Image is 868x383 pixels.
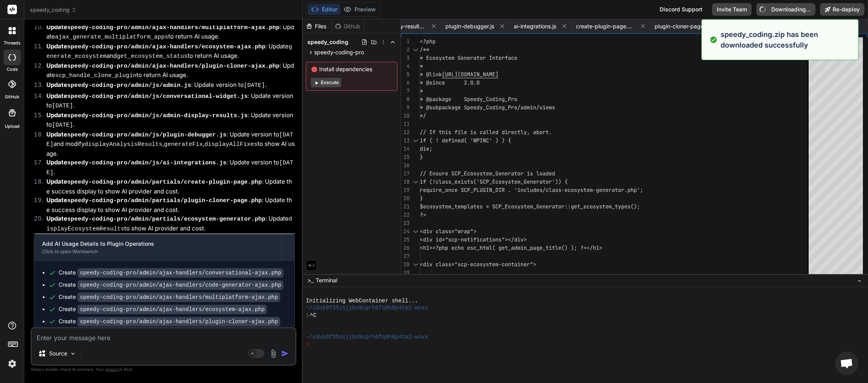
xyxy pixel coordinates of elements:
[77,268,283,278] code: speedy-coding-pro/admin/ajax-handlers/conversational-ajax.php
[401,244,410,252] div: 26
[303,22,331,30] div: Files
[577,203,640,210] span: t_ecosystem_types();
[420,261,536,268] span: <div class="scp-ecosystem-container">
[310,312,316,319] span: ^C
[46,23,280,31] strong: Update
[204,141,257,148] code: displayAllFixes
[401,203,410,211] div: 21
[857,276,862,284] span: −
[311,65,392,73] span: Install dependencies
[410,178,421,186] div: Click to collapse the range.
[67,216,265,223] code: speedy-coding-pro/admin/partials/ecosystem-generator.php
[820,3,864,16] button: Re-deploy
[306,297,418,304] span: Initializing WebContainer shell...
[420,228,476,235] span: <div class="wrap">
[55,34,168,41] code: ajax_generate_multiplatform_apps
[710,29,717,50] img: alert
[314,48,364,56] span: speedy-coding-pro
[420,195,423,202] span: }
[410,260,421,269] div: Click to collapse the range.
[401,236,410,244] div: 25
[401,46,410,54] div: 2
[445,22,494,30] span: plugin-debugger.js
[401,169,410,178] div: 17
[721,29,853,50] p: speedy_coding.zip has been downloaded successfully
[306,341,310,348] span: ❯
[401,260,410,269] div: 28
[756,3,815,16] button: Downloading...
[77,293,280,302] code: speedy-coding-pro/admin/ajax-handlers/multiplatform-ajax.php
[49,350,67,357] p: Source
[401,120,410,128] div: 11
[5,94,19,100] label: GitHub
[46,131,226,138] strong: Update
[306,304,428,311] span: ~/u3uk0f35zsjjbn9cprh6fq9h0p4tm2-wnxx
[306,312,310,319] span: ❯
[401,136,410,145] div: 13
[67,44,265,50] code: speedy-coding-pro/admin/ajax-handlers/ecosystem-ajax.php
[40,42,295,61] li: : Update and to return AI usage.
[77,280,283,290] code: speedy-coding-pro/admin/ajax-handlers/code-generator-ajax.php
[401,211,410,219] div: 22
[67,160,226,166] code: speedy-coding-pro/admin/js/ai-integrations.js
[401,128,410,136] div: 12
[401,62,410,70] div: 4
[67,82,191,89] code: speedy-coding-pro/admin/js/admin.js
[420,186,565,193] span: require_once SCP_PLUGIN_DIR . 'includes/class-
[59,281,283,289] div: Create
[40,111,295,130] li: : Update version to .
[85,141,162,148] code: displayAnalysisResults
[420,79,480,86] span: * @since 2.0.0
[420,236,527,243] span: <div id="scp-notifications"></div>
[281,350,289,357] img: icon
[77,317,280,326] code: speedy-coding-pro/admin/ajax-handlers/plugin-cloner-ajax.php
[40,92,295,111] li: : Update version to .
[4,40,20,46] label: threads
[401,269,410,277] div: 29
[401,54,410,62] div: 3
[46,42,265,50] strong: Update
[46,196,262,204] strong: Update
[244,82,265,89] code: [DATE]
[420,96,517,103] span: * @package Speedy_Coding_Pro
[410,136,421,145] div: Click to collapse the range.
[514,22,556,30] span: ai-integrations.js
[401,95,410,103] div: 8
[52,122,73,129] code: [DATE]
[565,244,602,251] span: ) ); ?></h1>
[401,219,410,227] div: 23
[46,158,226,166] strong: Update
[401,79,410,87] div: 6
[5,123,20,130] label: Upload
[164,141,203,148] code: generateFix
[307,38,348,46] span: speedy_coding
[46,111,248,119] strong: Update
[565,186,643,193] span: ecosystem-generator.php';
[67,197,262,204] code: speedy-coding-pro/admin/partials/plugin-cloner-page.php
[40,196,295,214] li: : Update the success display to show AI provider and cost.
[712,3,752,16] button: Invite Team
[401,227,410,236] div: 24
[46,215,265,222] strong: Update
[401,252,410,260] div: 27
[59,305,267,313] div: Create
[117,53,188,60] code: get_ecosystem_status
[46,81,191,88] strong: Update
[46,92,248,99] strong: Update
[410,46,421,54] div: Click to collapse the range.
[40,81,295,92] li: : Update version to .
[40,214,295,234] li: : Update to show AI provider and cost.
[46,160,293,176] code: [DATE]
[40,158,295,177] li: : Update version to .
[105,367,120,372] span: privacy
[401,186,410,194] div: 19
[311,78,341,87] button: Execute
[420,104,555,111] span: * @subpackage Speedy_Coding_Pro/admin/views
[59,293,280,301] div: Create
[269,349,278,358] img: attachment
[306,333,428,341] span: ~/u3uk0f35zsjjbn9cprh6fq9h0p4tm2-wnxx
[401,103,410,112] div: 9
[420,178,568,185] span: if (!class_exists('SCP_Ecosystem_Generator')) {
[420,137,511,144] span: if ( ! defined( 'WPINC' ) ) {
[42,240,274,248] div: Add AI Usage Details to Plugin Operations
